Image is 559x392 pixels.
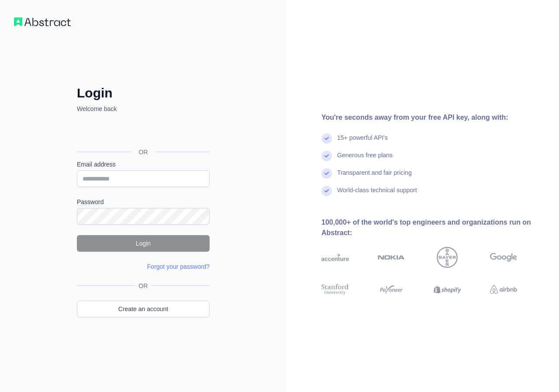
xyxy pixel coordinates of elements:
[77,198,210,206] label: Password
[321,112,545,123] div: You're seconds away from your free API key, along with:
[378,283,405,296] img: payoneer
[72,123,212,142] iframe: Bouton "Se connecter avec Google"
[337,186,417,203] div: World-class technical support
[321,247,349,268] img: accenture
[321,186,332,196] img: check mark
[490,247,518,268] img: google
[434,283,461,296] img: shopify
[321,217,545,238] div: 100,000+ of the world's top engineers and organizations run on Abstract:
[77,85,210,101] h2: Login
[14,17,71,26] img: Workflow
[77,160,210,169] label: Email address
[321,168,332,179] img: check mark
[77,235,210,252] button: Login
[77,301,210,317] a: Create an account
[321,133,332,144] img: check mark
[321,151,332,161] img: check mark
[135,281,152,290] span: OR
[378,247,405,268] img: nokia
[437,247,458,268] img: bayer
[490,283,518,296] img: airbnb
[337,168,412,186] div: Transparent and fair pricing
[77,104,210,113] p: Welcome back
[321,283,349,296] img: stanford university
[337,133,388,151] div: 15+ powerful API's
[132,148,155,156] span: OR
[337,151,393,168] div: Generous free plans
[147,263,210,270] a: Forgot your password?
